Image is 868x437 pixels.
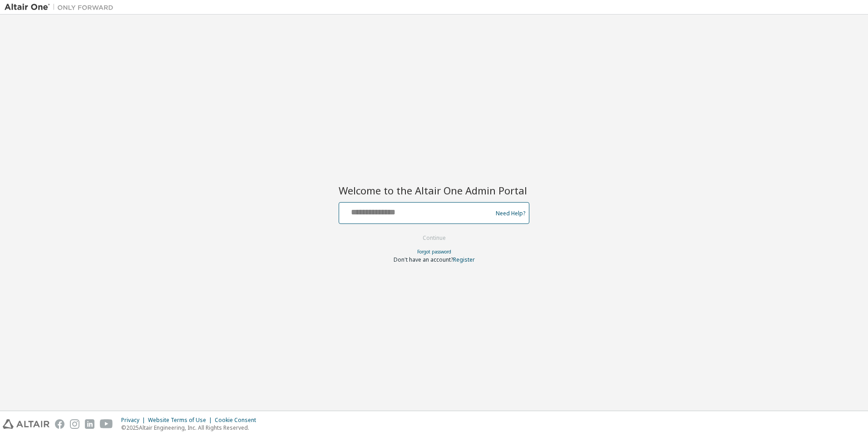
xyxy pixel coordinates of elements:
img: youtube.svg [100,419,113,429]
img: facebook.svg [55,419,64,429]
img: Altair One [5,3,118,12]
img: altair_logo.svg [3,419,49,429]
a: Register [453,256,475,263]
div: Website Terms of Use [148,417,215,424]
a: Forgot password [417,248,451,255]
img: linkedin.svg [85,419,94,429]
div: Privacy [121,417,148,424]
div: Cookie Consent [215,417,261,424]
span: Don't have an account? [394,256,453,263]
h2: Welcome to the Altair One Admin Portal [339,184,529,197]
img: instagram.svg [70,419,79,429]
p: © 2025 Altair Engineering, Inc. All Rights Reserved. [121,424,261,432]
